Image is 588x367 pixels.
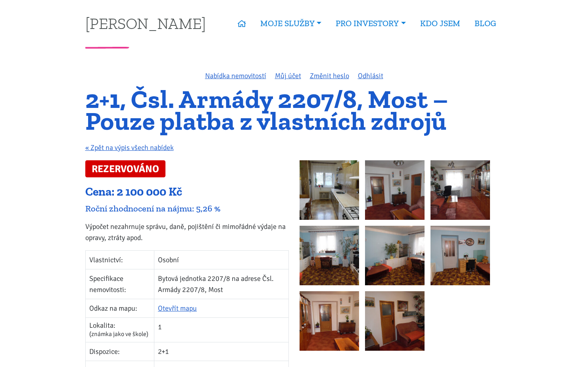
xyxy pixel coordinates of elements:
[85,342,154,361] td: Dispozice:
[253,14,329,33] a: MOJE SLUŽBY
[467,14,503,33] a: BLOG
[413,14,467,33] a: KDO JSEM
[358,71,383,80] a: Odhlásit
[310,71,349,80] a: Změnit heslo
[158,304,197,313] a: Otevřít mapu
[154,250,288,269] td: Osobní
[85,184,289,200] div: Cena: 2 100 000 Kč
[85,317,154,342] td: Lokalita:
[85,160,166,177] span: REZERVOVÁNO
[85,143,174,152] a: « Zpět na výpis všech nabídek
[85,269,154,299] td: Specifikace nemovitosti:
[85,250,154,269] td: Vlastnictví:
[85,88,503,132] h1: 2+1, Čsl. Armády 2207/8, Most – Pouze platba z vlastních zdrojů
[89,330,148,338] span: (známka jako ve škole)
[85,221,289,243] p: Výpočet nezahrnuje správu, daně, pojištění či mimořádné výdaje na opravy, ztráty apod.
[154,342,288,361] td: 2+1
[85,299,154,317] td: Odkaz na mapu:
[154,269,288,299] td: Bytová jednotka 2207/8 na adrese Čsl. Armády 2207/8, Most
[275,71,301,80] a: Můj účet
[205,71,266,80] a: Nabídka nemovitostí
[85,203,289,214] div: Roční zhodnocení na nájmu: 5,26 %
[329,14,413,33] a: PRO INVESTORY
[85,15,206,31] a: [PERSON_NAME]
[154,317,288,342] td: 1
